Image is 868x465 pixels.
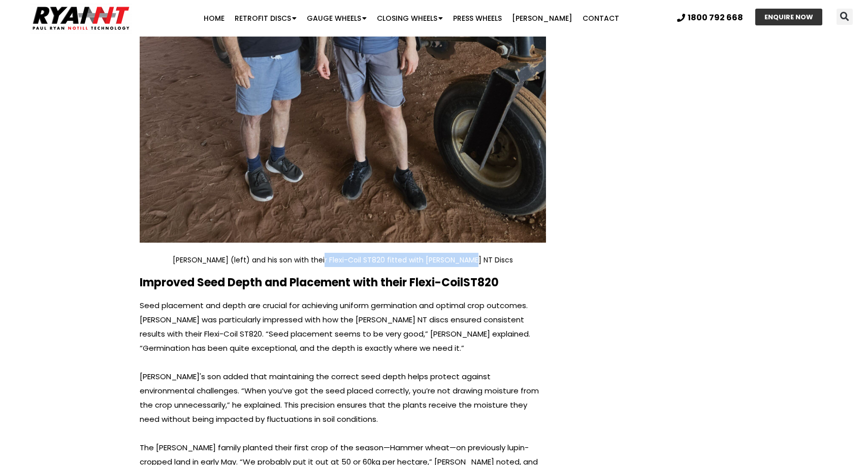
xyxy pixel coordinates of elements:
[140,275,463,290] b: Improved Seed Depth and Placement with their Flexi-Coil
[507,8,577,28] a: [PERSON_NAME]
[577,8,624,28] a: Contact
[837,9,853,25] div: Search
[140,370,546,426] p: [PERSON_NAME]'s son added that maintaining the correct seed depth helps protect against environme...
[755,9,822,25] a: ENQUIRE NOW
[168,8,654,28] nav: Menu
[140,298,546,355] p: Seed placement and depth are crucial for achieving uniform germination and optimal crop outcomes....
[230,8,302,28] a: Retrofit Discs
[463,275,499,290] b: ST820
[448,8,507,28] a: Press Wheels
[302,8,372,28] a: Gauge Wheels
[30,3,132,34] img: Ryan NT logo
[199,8,230,28] a: Home
[372,8,448,28] a: Closing Wheels
[677,14,743,22] a: 1800 792 668
[764,14,813,20] span: ENQUIRE NOW
[140,253,546,267] p: [PERSON_NAME] (left) and his son with their Flexi-Coil ST820 fitted with [PERSON_NAME] NT Discs
[688,14,743,22] span: 1800 792 668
